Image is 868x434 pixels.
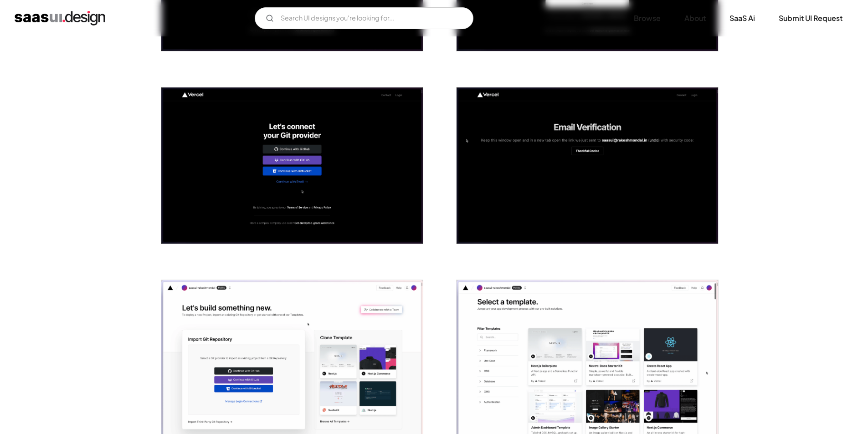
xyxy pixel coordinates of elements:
input: Search UI designs you're looking for... [255,7,473,29]
img: 6448d3151edf28aa113014b1_Vercel%20-%20verify%20email.png [457,87,718,244]
a: About [673,8,717,28]
a: SaaS Ai [719,8,766,28]
a: Browse [623,8,672,28]
img: 6448d315ec910cbe55c8a4ac_Vercel%20-%20Connect%20with%20Github.png [161,87,423,244]
a: Submit UI Request [768,8,853,28]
